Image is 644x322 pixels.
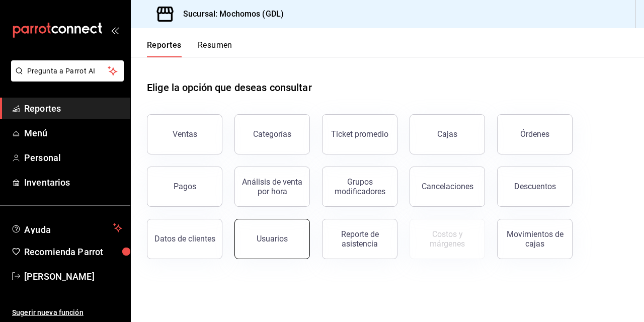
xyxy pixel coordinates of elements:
[7,73,124,84] a: Pregunta a Parrot AI
[234,219,310,259] button: Usuarios
[24,152,61,163] font: Personal
[422,182,473,191] div: Cancelaciones
[497,219,573,259] button: Movimientos de cajas
[147,219,222,259] button: Datos de clientes
[147,40,182,50] font: Reportes
[234,167,310,207] button: Análisis de venta por hora
[24,247,103,257] font: Recomienda Parrot
[12,308,84,316] font: Sugerir nueva función
[329,229,391,249] div: Reporte de asistencia
[11,60,124,82] button: Pregunta a Parrot AI
[173,129,197,139] div: Ventas
[24,128,48,138] font: Menú
[175,8,284,20] h3: Sucursal: Mochomos (GDL)
[24,103,61,114] font: Reportes
[234,114,310,154] button: Categorías
[331,129,388,139] div: Ticket promedio
[329,177,391,196] div: Grupos modificadores
[253,129,291,139] div: Categorías
[437,129,457,139] div: Cajas
[410,114,485,154] button: Cajas
[410,219,485,259] button: Contrata inventarios para ver este reporte
[147,167,222,207] button: Pagos
[520,129,549,139] div: Órdenes
[24,177,70,188] font: Inventarios
[322,219,397,259] button: Reporte de asistencia
[27,66,108,76] span: Pregunta a Parrot AI
[497,167,573,207] button: Descuentos
[514,182,556,191] div: Descuentos
[111,26,119,34] button: open_drawer_menu
[174,182,196,191] div: Pagos
[241,177,303,196] div: Análisis de venta por hora
[24,222,109,234] span: Ayuda
[154,234,215,244] div: Datos de clientes
[198,40,232,57] button: Resumen
[147,40,232,57] div: Pestañas de navegación
[147,114,222,154] button: Ventas
[24,271,95,282] font: [PERSON_NAME]
[410,167,485,207] button: Cancelaciones
[497,114,573,154] button: Órdenes
[257,234,288,244] div: Usuarios
[322,167,397,207] button: Grupos modificadores
[322,114,397,154] button: Ticket promedio
[504,229,566,249] div: Movimientos de cajas
[147,80,312,95] h1: Elige la opción que deseas consultar
[416,229,478,249] div: Costos y márgenes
